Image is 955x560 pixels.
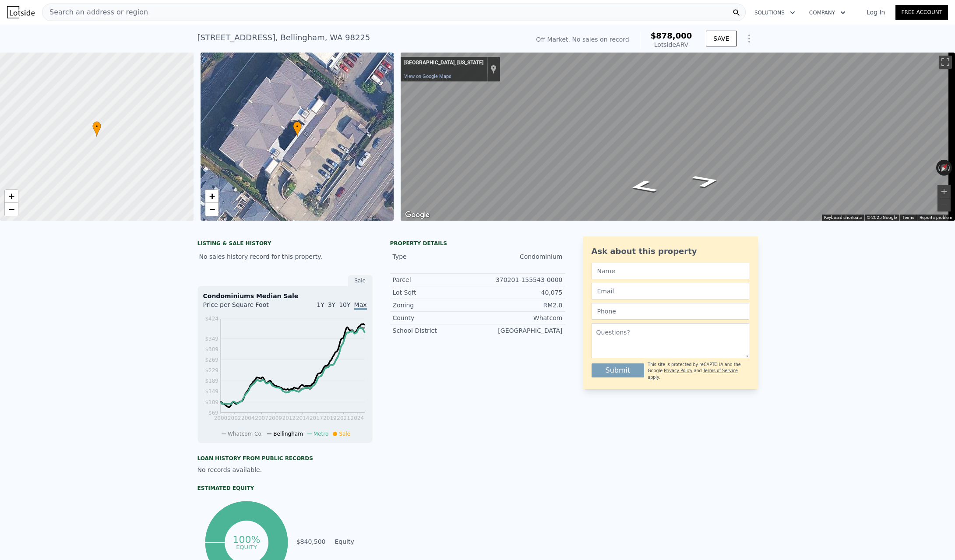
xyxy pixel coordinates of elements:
a: Zoom in [5,190,18,203]
div: Whatcom [478,313,563,322]
button: Solutions [747,5,802,21]
div: No records available. [197,465,373,474]
span: Sale [339,431,350,437]
span: 3Y [328,301,335,308]
a: Free Account [895,5,948,20]
div: RM2.0 [478,301,563,310]
tspan: $349 [205,336,218,342]
tspan: $149 [205,388,218,394]
div: • [293,121,302,137]
a: Zoom in [205,190,218,203]
div: Off Market. No sales on record [536,35,629,44]
span: Search an address or region [42,7,148,18]
div: Street View [401,53,955,221]
button: Rotate clockwise [948,160,952,176]
span: • [92,123,101,130]
button: Company [802,5,853,21]
span: $878,000 [651,31,692,40]
div: Price per Square Foot [203,300,285,314]
span: + [209,190,215,201]
div: This site is protected by reCAPTCHA and the Google and apply. [648,362,749,380]
td: Equity [333,537,373,546]
tspan: 2021 [337,415,350,421]
img: Google [403,209,432,221]
span: • [293,123,302,130]
div: [STREET_ADDRESS] , Bellingham , WA 98225 [197,32,370,44]
div: Lotside ARV [651,40,692,49]
tspan: equity [236,543,257,550]
div: Property details [390,240,565,247]
a: Log In [856,8,895,17]
tspan: 2004 [241,415,255,421]
tspan: $189 [205,378,218,384]
button: Keyboard shortcuts [824,215,862,221]
path: Go Northeast [680,171,732,190]
div: [GEOGRAPHIC_DATA], [US_STATE] [404,60,483,67]
div: Sale [348,275,373,286]
span: © 2025 Google [867,215,897,220]
div: 370201-155543-0000 [478,275,563,284]
path: Go Southwest [617,177,669,196]
span: Max [354,301,367,310]
div: Loan history from public records [197,455,373,462]
a: Zoom out [5,203,18,216]
button: Zoom out [937,198,951,211]
tspan: 2019 [323,415,337,421]
tspan: 2000 [214,415,227,421]
span: Bellingham [273,431,303,437]
div: Zoning [393,301,478,310]
tspan: 2014 [296,415,309,421]
td: $840,500 [296,537,326,546]
span: Metro [314,431,328,437]
span: 1Y [317,301,324,308]
div: Map [401,53,955,221]
tspan: $269 [205,357,218,363]
div: 40,075 [478,288,563,297]
a: Terms (opens in new tab) [902,215,914,220]
div: Condominium [478,252,563,261]
div: [GEOGRAPHIC_DATA] [478,326,563,335]
input: Email [592,283,749,299]
div: Parcel [393,275,478,284]
div: LISTING & SALE HISTORY [197,240,373,249]
tspan: $229 [205,367,218,373]
div: County [393,313,478,322]
a: View on Google Maps [404,74,451,79]
tspan: 2017 [309,415,323,421]
div: No sales history record for this property. [197,249,373,264]
button: SAVE [706,31,737,46]
tspan: $309 [205,346,218,352]
tspan: 2007 [255,415,268,421]
img: Lotside [7,6,35,18]
div: Ask about this property [592,245,749,257]
tspan: 2012 [282,415,296,421]
tspan: 2024 [350,415,364,421]
a: Report a problem [920,215,952,220]
tspan: 100% [233,534,261,545]
a: Privacy Policy [664,368,692,373]
tspan: $69 [208,410,218,416]
div: Lot Sqft [393,288,478,297]
tspan: $109 [205,399,218,405]
div: Type [393,252,478,261]
button: Submit [592,363,645,377]
div: • [92,121,101,137]
span: − [9,204,14,215]
button: Zoom in [937,185,951,198]
button: Show Options [740,30,758,47]
span: + [9,190,14,201]
input: Phone [592,303,749,320]
span: Whatcom Co. [228,431,263,437]
tspan: 2009 [268,415,282,421]
a: Open this area in Google Maps (opens a new window) [403,209,432,221]
div: School District [393,326,478,335]
a: Show location on map [490,64,497,74]
a: Zoom out [205,203,218,216]
a: Terms of Service [703,368,738,373]
tspan: 2002 [227,415,241,421]
span: 10Y [339,301,350,308]
div: Condominiums Median Sale [203,292,367,300]
button: Rotate counterclockwise [936,160,941,176]
input: Name [592,263,749,279]
button: Reset the view [937,159,951,176]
